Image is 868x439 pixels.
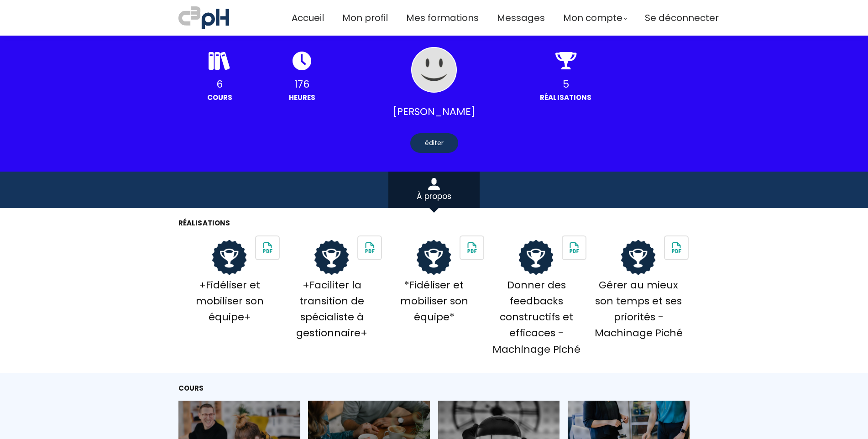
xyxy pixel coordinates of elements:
[342,10,388,26] a: Mon profil
[587,277,690,341] div: Gérer au mieux son temps et ses priorités - Machinage Piché
[178,76,261,92] div: 6
[178,277,281,325] div: +Fidéliser et mobiliser son équipe+
[178,218,230,228] span: Réalisations
[524,92,607,103] div: Réalisations
[388,190,480,203] div: À propos
[519,240,554,275] img: certificate.png
[665,236,688,259] img: School
[524,76,607,92] div: 5
[178,383,204,393] span: Cours
[485,277,587,357] div: Donner des feedbacks constructifs et efficaces - Machinage Piché
[417,240,451,275] img: certificate.png
[212,240,247,275] img: certificate.png
[383,277,485,325] div: *Fidéliser et mobiliser son équipe*
[563,10,622,26] span: Mon compte
[314,240,349,275] img: certificate.png
[281,277,383,341] div: +Faciliter la transition de spécialiste à gestionnaire+
[406,10,479,26] a: Mes formations
[261,76,344,92] div: 176
[178,92,261,103] div: Cours
[256,236,279,259] img: School
[410,133,458,153] div: éditer
[621,240,656,275] img: certificate.png
[645,10,719,26] a: Se déconnecter
[393,104,475,120] span: [PERSON_NAME]
[292,10,324,26] a: Accueil
[178,5,229,31] img: a70bc7685e0efc0bd0b04b3506828469.jpeg
[460,236,483,259] img: School
[261,92,344,103] div: heures
[358,236,381,259] img: School
[497,10,545,26] a: Messages
[563,236,586,259] img: School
